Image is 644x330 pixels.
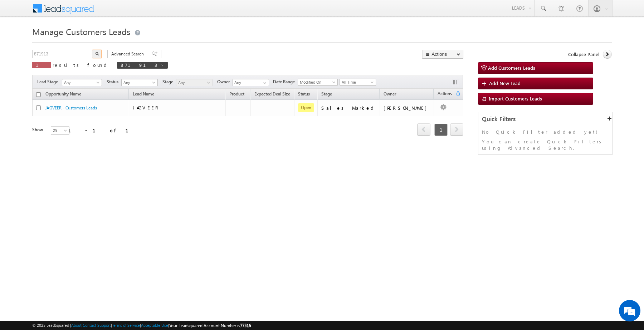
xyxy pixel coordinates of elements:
a: Status [294,90,313,99]
span: Date Range [273,79,298,85]
span: Add New Lead [489,80,521,86]
a: Stage [318,90,336,99]
button: Actions [422,50,463,59]
div: Sales Marked [321,105,376,111]
a: About [71,323,82,327]
a: JAGVEER - Customers Leads [45,105,97,110]
p: No Quick Filter added yet! [482,129,609,135]
span: Import Customers Leads [489,95,542,102]
span: Modified On [298,79,335,85]
img: Search [95,52,99,55]
a: Acceptable Use [141,323,168,327]
a: prev [417,124,430,136]
a: Contact Support [83,323,111,327]
span: 871913 [121,62,157,68]
a: All Time [340,79,376,86]
span: Any [122,79,156,86]
span: Add Customers Leads [488,65,535,71]
span: Owner [217,79,233,85]
p: You can create Quick Filters using Advanced Search. [482,138,609,151]
a: Any [62,79,102,86]
span: Product [229,91,244,97]
div: Show [32,127,45,133]
span: JAGVEER [133,104,160,110]
span: Open [298,103,314,112]
div: 1 - 1 of 1 [68,126,137,134]
span: Any [62,79,99,86]
a: Modified On [298,79,338,86]
span: 1 [434,124,448,136]
div: [PERSON_NAME] [384,105,430,111]
span: Lead Name [129,90,158,99]
span: Status [107,79,121,85]
span: All Time [340,79,374,85]
a: Any [121,79,158,86]
a: next [450,124,463,136]
span: results found [53,62,109,68]
input: Check all records [36,92,41,97]
span: © 2025 LeadSquared | | | | | [32,322,251,329]
span: Any [176,79,210,86]
span: 1 [36,62,47,68]
span: Expected Deal Size [254,91,290,97]
span: Stage [321,91,332,97]
span: prev [417,123,430,136]
span: Lead Stage [37,79,61,85]
span: Collapse Panel [568,51,599,58]
span: next [450,123,463,136]
a: Terms of Service [112,323,140,327]
span: Manage Customers Leads [32,26,130,37]
a: Expected Deal Size [251,90,294,99]
a: 25 [51,126,69,135]
span: Opportunity Name [45,91,81,97]
span: Stage [162,79,176,85]
input: Type to Search [233,79,269,86]
a: Any [176,79,213,86]
span: Owner [384,91,396,97]
span: 25 [51,127,70,134]
a: Opportunity Name [42,90,85,99]
span: Advanced Search [111,51,146,57]
span: Actions [434,90,455,99]
span: 77516 [240,323,251,328]
span: Your Leadsquared Account Number is [169,323,251,328]
div: Quick Filters [478,112,612,126]
a: Show All Items [259,79,268,87]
